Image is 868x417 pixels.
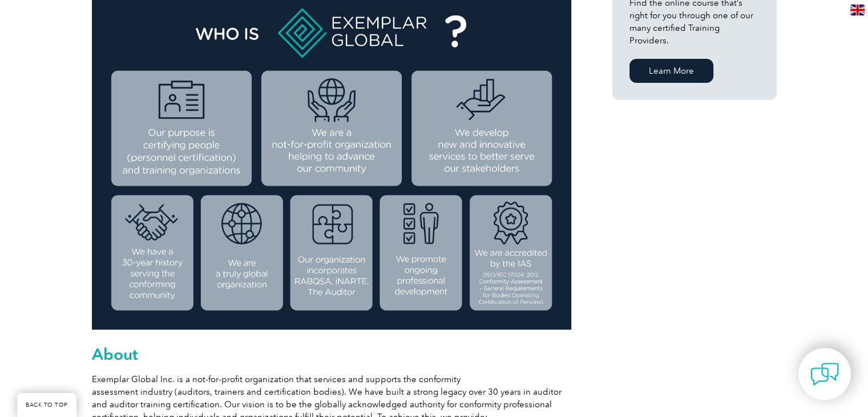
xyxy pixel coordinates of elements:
img: en [850,5,865,15]
img: contact-chat.png [810,360,839,388]
a: BACK TO TOP [17,393,76,417]
a: Learn More [629,59,713,83]
h2: About [92,345,571,363]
